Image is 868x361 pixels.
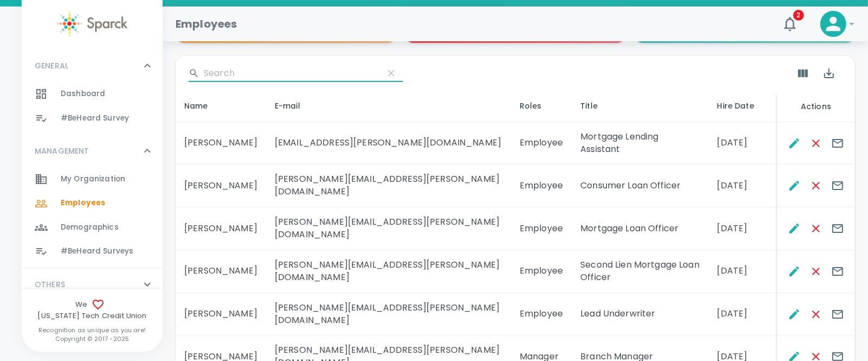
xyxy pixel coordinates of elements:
[57,11,127,36] img: Sparck logo
[783,218,805,239] button: Edit
[572,122,708,165] td: Mortgage Lending Assistant
[777,11,803,37] button: 2
[572,293,708,336] td: Lead Underwriter
[511,207,572,250] td: Employee
[176,164,266,207] td: [PERSON_NAME]
[266,293,511,336] td: [PERSON_NAME][EMAIL_ADDRESS][PERSON_NAME][DOMAIN_NAME]
[709,207,777,250] td: [DATE]
[511,250,572,293] td: Employee
[572,164,708,207] td: Consumer Loan Officer
[709,122,777,165] td: [DATE]
[61,246,133,257] span: #BeHeard Surveys
[709,250,777,293] td: [DATE]
[176,15,237,33] h1: Employees
[827,132,848,154] button: Send E-mails
[266,207,511,250] td: [PERSON_NAME][EMAIL_ADDRESS][PERSON_NAME][DOMAIN_NAME]
[22,167,163,191] a: My Organization
[816,60,842,86] button: Export
[827,261,848,282] button: Send E-mails
[176,293,266,336] td: [PERSON_NAME]
[805,218,827,239] button: Remove Employee
[783,303,805,325] button: Edit
[22,82,163,135] div: GENERAL
[790,60,816,86] button: Show Columns
[61,222,119,233] span: Demographics
[783,132,805,154] button: Edit
[176,207,266,250] td: [PERSON_NAME]
[22,106,163,130] a: #BeHeard Survey
[204,65,375,82] input: Search
[709,164,777,207] td: [DATE]
[520,99,563,112] div: Roles
[793,10,804,21] span: 2
[783,175,805,197] button: Edit
[22,326,163,334] p: Recognition as unique as you are!
[572,207,708,250] td: Mortgage Loan Officer
[717,99,768,112] div: Hire Date
[827,218,848,239] button: Send E-mails
[827,303,848,325] button: Send E-mails
[22,268,163,301] div: OTHERS
[22,239,163,263] a: #BeHeard Surveys
[805,132,827,154] button: Remove Employee
[266,250,511,293] td: [PERSON_NAME][EMAIL_ADDRESS][PERSON_NAME][DOMAIN_NAME]
[22,298,163,321] span: We [US_STATE] Tech Credit Union
[35,279,65,290] p: OTHERS
[61,198,105,208] span: Employees
[189,68,199,79] svg: Search
[61,88,105,99] span: Dashboard
[22,82,163,106] a: Dashboard
[266,164,511,207] td: [PERSON_NAME][EMAIL_ADDRESS][PERSON_NAME][DOMAIN_NAME]
[827,175,848,197] button: Send E-mails
[275,99,502,112] div: E-mail
[572,250,708,293] td: Second Lien Mortgage Loan Officer
[35,60,68,71] p: GENERAL
[511,293,572,336] td: Employee
[709,293,777,336] td: [DATE]
[22,11,163,36] a: Sparck logo
[61,174,125,185] span: My Organization
[184,99,257,112] div: Name
[176,122,266,165] td: [PERSON_NAME]
[511,122,572,165] td: Employee
[805,261,827,282] button: Remove Employee
[22,191,163,215] a: Employees
[805,175,827,197] button: Remove Employee
[805,303,827,325] button: Remove Employee
[266,122,511,165] td: [EMAIL_ADDRESS][PERSON_NAME][DOMAIN_NAME]
[22,334,163,343] p: Copyright © 2017 - 2025
[22,49,163,82] div: GENERAL
[783,261,805,282] button: Edit
[511,164,572,207] td: Employee
[22,216,163,239] a: Demographics
[176,250,266,293] td: [PERSON_NAME]
[580,99,699,112] div: Title
[61,113,129,124] span: #BeHeard Survey
[22,167,163,268] div: MANAGEMENT
[35,145,89,156] p: MANAGEMENT
[22,135,163,167] div: MANAGEMENT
